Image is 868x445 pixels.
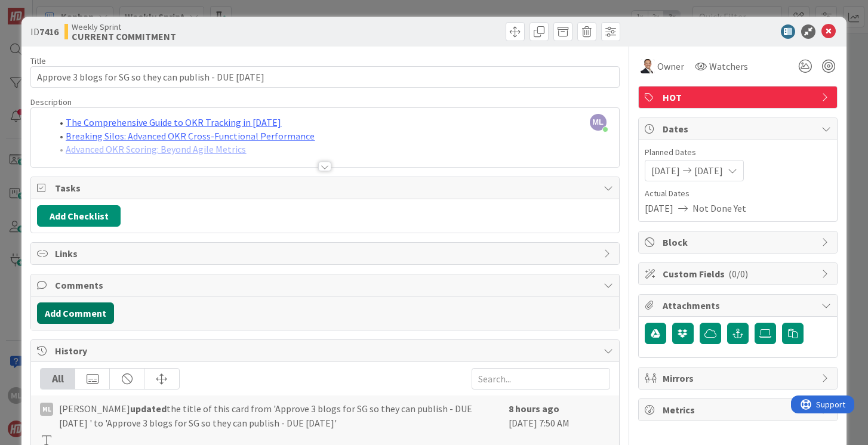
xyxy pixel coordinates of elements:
[39,26,59,38] b: 7416
[55,246,597,261] span: Links
[30,97,72,107] span: Description
[709,59,748,73] span: Watchers
[663,403,815,417] span: Metrics
[509,403,559,415] b: 8 hours ago
[657,59,684,73] span: Owner
[663,122,815,136] span: Dates
[663,371,815,385] span: Mirrors
[55,278,597,292] span: Comments
[130,403,167,415] b: updated
[37,302,114,324] button: Add Comment
[72,22,176,32] span: Weekly Sprint
[663,235,815,249] span: Block
[72,32,176,41] b: CURRENT COMMITMENT
[30,24,59,39] span: ID
[728,268,748,280] span: ( 0/0 )
[55,344,597,358] span: History
[59,401,502,430] span: [PERSON_NAME] the title of this card from 'Approve 3 blogs for SG so they can publish - DUE [DATE...
[37,205,121,227] button: Add Checklist
[645,187,831,200] span: Actual Dates
[645,146,831,159] span: Planned Dates
[694,163,723,178] span: [DATE]
[66,130,315,142] a: Breaking Silos: Advanced OKR Cross-Functional Performance
[663,298,815,313] span: Attachments
[40,403,53,416] div: ML
[472,368,610,390] input: Search...
[645,201,673,215] span: [DATE]
[651,163,680,178] span: [DATE]
[663,90,815,104] span: HOT
[25,2,54,16] span: Support
[41,369,75,389] div: All
[692,201,746,215] span: Not Done Yet
[66,116,281,128] a: The Comprehensive Guide to OKR Tracking in [DATE]
[30,55,46,66] label: Title
[30,66,619,88] input: type card name here...
[55,181,597,195] span: Tasks
[663,267,815,281] span: Custom Fields
[590,114,607,131] span: ML
[641,59,655,73] img: SL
